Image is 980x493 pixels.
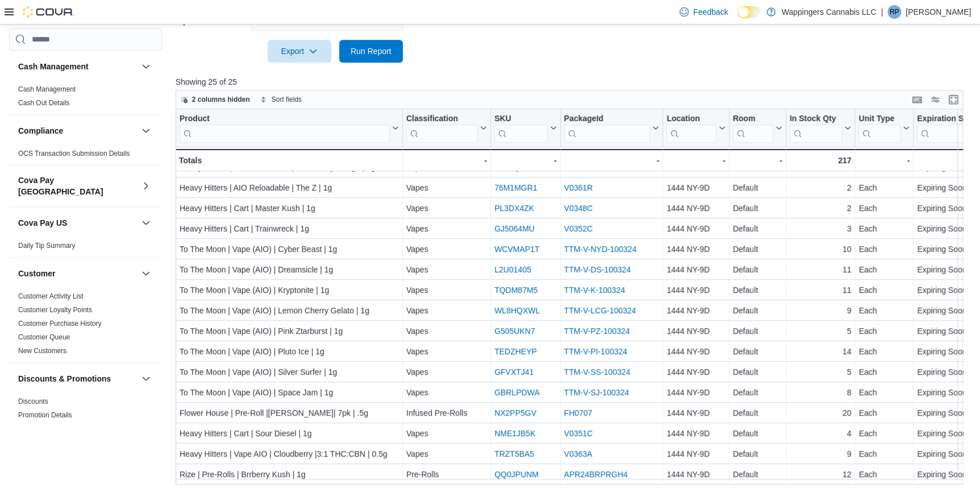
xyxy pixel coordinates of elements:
div: SKU [494,114,547,125]
div: Product [180,114,390,125]
div: Default [732,222,782,236]
a: TRZT5BA5 [494,450,534,459]
div: To The Moon | Vape (AIO) | Pluto Ice | 1g [180,345,399,359]
button: PackageId [564,114,659,143]
div: Default [732,407,782,420]
div: Vapes [406,366,487,379]
a: FH0707 [564,409,592,418]
div: Location [666,114,716,125]
div: - [406,154,487,167]
a: TTM-V-PI-100324 [564,347,627,357]
span: Run Report [351,45,391,57]
div: Each [858,284,910,297]
div: Heavy Hitters | Cart | Sour Diesel | 1g [180,427,399,441]
a: V0348C [564,204,593,213]
button: Enter fullscreen [946,93,960,106]
div: Default [732,427,782,441]
div: 1444 NY-9D [666,181,725,195]
button: Location [666,114,725,143]
div: Location [666,114,716,143]
div: Room [732,114,773,143]
button: Compliance [18,126,137,137]
p: [PERSON_NAME] [906,5,971,19]
button: Sort fields [256,93,306,106]
div: - [666,154,725,167]
div: Each [858,243,910,256]
div: Infused Pre-Rolls [406,407,487,420]
div: 9 [789,304,851,318]
a: OCS Transaction Submission Details [18,150,130,158]
div: Each [858,386,910,400]
div: In Stock Qty [789,114,842,125]
div: 1444 NY-9D [666,243,725,256]
div: Discounts & Promotions [9,395,162,441]
a: GBRLPDWA [494,388,540,397]
div: 1444 NY-9D [666,427,725,441]
button: Compliance [139,125,153,138]
span: Sort fields [272,95,302,104]
div: To The Moon | Vape (AIO) | Lemon Cherry Gelato | 1g [180,304,399,318]
div: Vapes [406,243,487,256]
div: Ripal Patel [887,5,901,19]
div: Vapes [406,202,487,216]
a: 76M1MGR1 [494,184,537,193]
div: 11 [789,263,851,277]
div: Default [732,181,782,195]
span: Cash Out Details [18,99,70,108]
div: 1444 NY-9D [666,284,725,297]
div: Each [858,407,910,420]
div: 12 [789,468,851,482]
a: TQDM87M5 [494,286,537,295]
button: Unit Type [858,114,910,143]
div: 20 [789,407,851,420]
a: TTM-V-PZ-100324 [564,327,629,336]
div: Default [732,386,782,400]
span: Cash Management [18,85,76,94]
span: Customer Queue [18,333,70,342]
button: Cash Management [139,60,153,74]
div: Heavy Hitters | Cart | Master Kush | 1g [180,202,399,216]
a: PL3DX4ZK [494,204,534,213]
a: Customer Purchase History [18,320,102,328]
a: NME1JB5K [494,429,535,438]
div: Rize | Pre-Rolls | Brrberry Kush | 1g [180,468,399,482]
h3: Discounts & Promotions [18,374,111,385]
div: Each [858,345,910,359]
div: 1444 NY-9D [666,468,725,482]
button: 2 columns hidden [176,93,255,106]
div: 9 [789,448,851,461]
a: Customer Activity List [18,293,84,301]
div: Vapes [406,427,487,441]
a: APR24BRPRGH4 [564,470,627,479]
div: Default [732,366,782,379]
a: TTM-V-NYD-100324 [564,245,636,254]
div: - [732,154,782,167]
div: 217 [789,154,851,167]
a: QQ0JPUNM [494,470,539,479]
span: RP [890,5,899,19]
div: 5 [789,366,851,379]
a: TTM-V-DS-100324 [564,266,630,275]
div: Heavy Hitters | Vape AIO | Cloudberry |3:1 THC:CBN | 0.5g [180,448,399,461]
div: 1444 NY-9D [666,263,725,277]
button: Cova Pay [GEOGRAPHIC_DATA] [18,175,137,198]
button: Customer [139,267,153,281]
div: 5 [789,325,851,338]
div: Unit Type [858,114,900,125]
div: Default [732,284,782,297]
div: Vapes [406,284,487,297]
button: Run Report [339,40,403,63]
div: 2 [789,202,851,216]
div: SKU URL [494,114,547,143]
div: Cash Management [9,83,162,115]
button: Discounts & Promotions [139,372,153,386]
h3: Compliance [18,126,63,137]
p: Showing 25 of 25 [176,76,971,88]
div: - [564,154,659,167]
div: To The Moon | Vape (AIO) | Dreamsicle | 1g [180,263,399,277]
a: NX2PP5GV [494,409,536,418]
div: Default [732,243,782,256]
a: G505UKN7 [494,327,535,336]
